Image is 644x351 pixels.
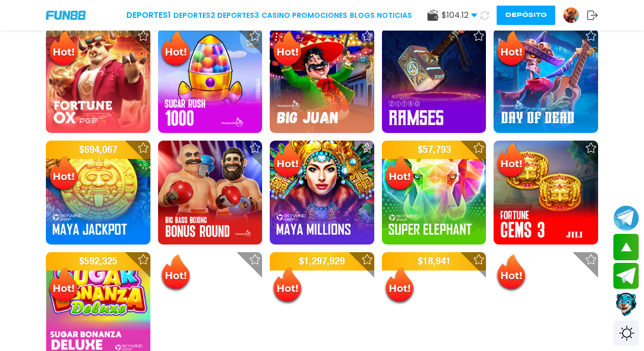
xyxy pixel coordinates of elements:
[563,8,579,23] img: Avatar
[270,141,374,245] img: Maya Millions
[46,29,150,133] img: Fortune Ox
[613,234,639,260] button: scroll up
[158,29,263,133] img: Sugar Rush 1000
[613,205,639,231] button: Join telegram channel
[159,253,192,293] img: Hot
[383,154,416,194] img: Hot
[292,10,347,21] a: Promociones
[495,253,528,293] img: Hot
[158,141,263,245] img: Big Bass Boxing Bonus Round
[382,141,486,245] img: Super Elephant
[270,29,374,133] img: Big Juan
[497,6,555,25] button: Depósito
[159,30,192,69] img: Hot
[377,10,412,21] a: NOTICIAS
[271,266,304,306] img: Hot
[47,266,80,306] img: Hot
[46,11,86,19] img: Company Logo
[47,154,80,194] img: Hot
[383,266,416,306] img: Hot
[382,252,486,271] p: $ 18,941
[126,9,171,21] a: Deportes1
[613,320,639,346] div: Switch theme
[46,141,150,159] p: $ 694,067
[494,29,598,133] img: Day of Dead
[563,7,587,23] a: Avatar
[495,142,528,181] img: Hot
[350,10,375,21] a: BLOGS
[613,291,639,318] button: Contact customer service
[46,252,150,271] p: $ 592,325
[494,141,598,245] img: Fortune Gems 3
[47,30,80,69] img: Hot
[270,252,374,271] p: $ 1,297,929
[46,141,150,245] img: Maya Jackpot
[613,263,639,289] button: Join telegram
[173,10,215,21] a: Deportes2
[271,142,304,181] img: Hot
[217,10,259,21] a: Deportes3
[382,141,486,159] p: $ 57,793
[271,30,304,69] img: Hot
[382,29,486,133] img: Ramses
[442,9,477,21] span: $ 104.12
[495,30,528,69] img: Hot
[262,10,290,21] a: CASINO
